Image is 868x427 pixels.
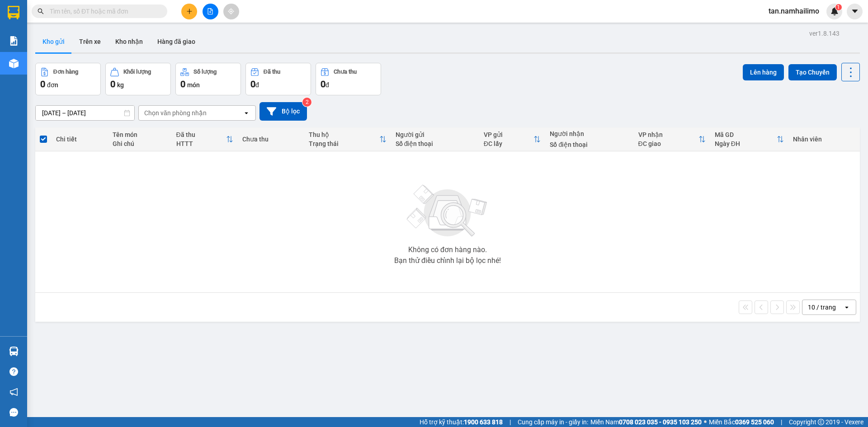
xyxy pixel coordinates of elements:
[108,31,150,52] button: Kho nhận
[117,81,124,89] span: kg
[325,81,329,89] span: đ
[228,8,234,14] span: aim
[186,8,193,14] span: plus
[35,63,101,95] button: Đơn hàng0đơn
[35,31,72,52] button: Kho gửi
[634,127,710,151] th: Toggle SortBy
[50,6,156,16] input: Tìm tên, số ĐT hoặc mã đơn
[144,108,207,117] div: Chọn văn phòng nhận
[223,4,239,19] button: aim
[394,257,501,264] div: Bạn thử điều chỉnh lại bộ lọc nhé!
[172,127,238,151] th: Toggle SortBy
[408,246,487,253] div: Không có đơn hàng nào.
[175,63,241,95] button: Số lượng0món
[509,417,511,427] span: |
[788,64,837,80] button: Tạo Chuyến
[709,417,774,427] span: Miền Bắc
[245,63,311,95] button: Đã thu0đ
[837,4,840,10] span: 1
[638,131,698,138] div: VP nhận
[56,136,103,143] div: Chi tiết
[818,419,824,425] span: copyright
[484,131,534,138] div: VP gửi
[550,130,629,137] div: Người nhận
[619,418,702,426] strong: 0708 023 035 - 0935 103 250
[242,136,300,143] div: Chưa thu
[105,63,171,95] button: Khối lượng0kg
[264,69,280,75] div: Đã thu
[9,59,19,68] img: warehouse-icon
[255,81,259,89] span: đ
[243,109,250,117] svg: open
[9,36,19,46] img: solution-icon
[9,408,18,417] span: message
[710,127,788,151] th: Toggle SortBy
[72,31,108,52] button: Trên xe
[843,304,850,311] svg: open
[180,79,185,89] span: 0
[47,81,58,89] span: đơn
[835,4,842,10] sup: 1
[638,140,698,147] div: ĐC giao
[193,69,217,75] div: Số lượng
[715,140,777,147] div: Ngày ĐH
[123,69,151,75] div: Khối lượng
[113,131,167,138] div: Tên món
[207,8,213,14] span: file-add
[38,8,44,14] span: search
[316,63,381,95] button: Chưa thu0đ
[36,106,134,120] input: Select a date range.
[8,6,19,19] img: logo-vxr
[396,131,475,138] div: Người gửi
[176,131,226,138] div: Đã thu
[590,417,702,427] span: Miền Nam
[715,131,777,138] div: Mã GD
[781,417,782,427] span: |
[250,79,255,89] span: 0
[259,102,307,121] button: Bộ lọc
[110,79,115,89] span: 0
[704,420,707,424] span: ⚪️
[150,31,203,52] button: Hàng đã giao
[9,388,18,396] span: notification
[550,141,629,148] div: Số điện thoại
[479,127,546,151] th: Toggle SortBy
[396,140,475,147] div: Số điện thoại
[484,140,534,147] div: ĐC lấy
[830,7,839,15] img: icon-new-feature
[809,28,840,38] div: ver 1.8.143
[40,79,45,89] span: 0
[187,81,200,89] span: món
[309,131,379,138] div: Thu hộ
[321,79,325,89] span: 0
[113,140,167,147] div: Ghi chú
[302,98,311,107] sup: 2
[420,417,503,427] span: Hỗ trợ kỹ thuật:
[181,4,197,19] button: plus
[793,136,855,143] div: Nhân viên
[735,418,774,426] strong: 0369 525 060
[761,5,826,17] span: tan.namhailimo
[851,7,859,15] span: caret-down
[402,179,493,243] img: svg+xml;base64,PHN2ZyBjbGFzcz0ibGlzdC1wbHVnX19zdmciIHhtbG5zPSJodHRwOi8vd3d3LnczLm9yZy8yMDAwL3N2Zy...
[743,64,784,80] button: Lên hàng
[53,69,78,75] div: Đơn hàng
[309,140,379,147] div: Trạng thái
[9,347,19,356] img: warehouse-icon
[304,127,391,151] th: Toggle SortBy
[464,418,503,426] strong: 1900 633 818
[334,69,357,75] div: Chưa thu
[847,4,863,19] button: caret-down
[176,140,226,147] div: HTTT
[203,4,218,19] button: file-add
[9,367,18,376] span: question-circle
[518,417,588,427] span: Cung cấp máy in - giấy in:
[808,303,836,312] div: 10 / trang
